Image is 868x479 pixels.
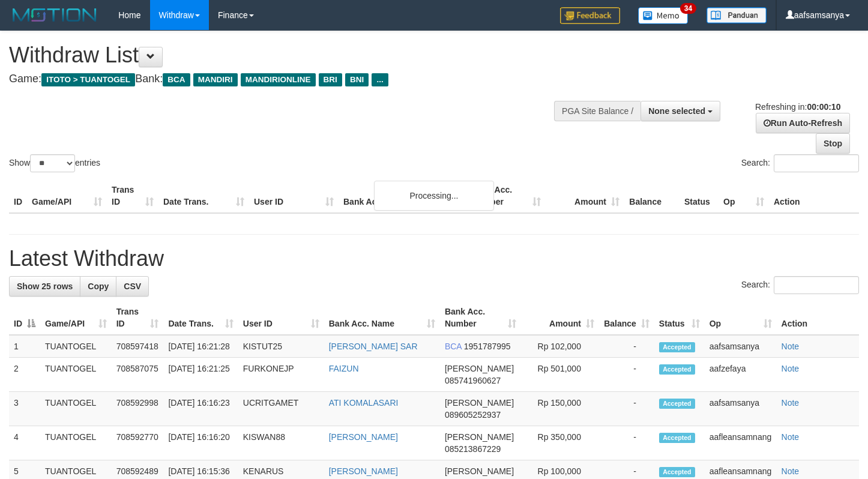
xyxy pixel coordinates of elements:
[9,276,80,297] a: Show 25 rows
[599,392,654,426] td: -
[464,342,511,351] span: Copy 1951787995 to clipboard
[41,73,135,86] span: ITOTO > TUANTOGEL
[374,181,494,211] div: Processing...
[680,3,696,14] span: 34
[756,113,850,133] a: Run Auto-Refresh
[80,276,116,297] a: Copy
[521,358,599,392] td: Rp 501,000
[345,73,369,86] span: BNI
[445,364,514,373] span: [PERSON_NAME]
[782,432,800,442] a: Note
[163,73,190,86] span: BCA
[107,179,158,213] th: Trans ID
[659,467,695,477] span: Accepted
[238,301,324,335] th: User ID: activate to sort column ascending
[9,247,859,271] h1: Latest Withdraw
[659,399,695,409] span: Accepted
[624,179,680,213] th: Balance
[782,466,800,476] a: Note
[521,335,599,358] td: Rp 102,000
[241,73,316,86] span: MANDIRIONLINE
[339,179,467,213] th: Bank Acc. Name
[440,301,521,335] th: Bank Acc. Number: activate to sort column ascending
[112,358,164,392] td: 708587075
[329,364,359,373] a: FAIZUN
[521,392,599,426] td: Rp 150,000
[9,358,40,392] td: 2
[782,342,800,351] a: Note
[9,426,40,460] td: 4
[124,282,141,291] span: CSV
[741,154,859,172] label: Search:
[9,335,40,358] td: 1
[680,179,719,213] th: Status
[116,276,149,297] a: CSV
[88,282,109,291] span: Copy
[782,398,800,408] a: Note
[659,433,695,443] span: Accepted
[445,444,501,454] span: Copy 085213867229 to clipboard
[158,179,249,213] th: Date Trans.
[40,301,112,335] th: Game/API: activate to sort column ascending
[30,154,75,172] select: Showentries
[163,335,238,358] td: [DATE] 16:21:28
[640,101,720,121] button: None selected
[445,342,462,351] span: BCA
[112,335,164,358] td: 708597418
[705,392,777,426] td: aafsamsanya
[777,301,859,335] th: Action
[445,432,514,442] span: [PERSON_NAME]
[659,364,695,375] span: Accepted
[112,392,164,426] td: 708592998
[445,410,501,420] span: Copy 089605252937 to clipboard
[27,179,107,213] th: Game/API
[9,179,27,213] th: ID
[554,101,640,121] div: PGA Site Balance /
[329,432,398,442] a: [PERSON_NAME]
[40,426,112,460] td: TUANTOGEL
[163,392,238,426] td: [DATE] 16:16:23
[445,466,514,476] span: [PERSON_NAME]
[9,6,100,24] img: MOTION_logo.png
[705,335,777,358] td: aafsamsanya
[9,73,567,85] h4: Game: Bank:
[705,358,777,392] td: aafzefaya
[654,301,705,335] th: Status: activate to sort column ascending
[193,73,238,86] span: MANDIRI
[329,466,398,476] a: [PERSON_NAME]
[445,398,514,408] span: [PERSON_NAME]
[521,301,599,335] th: Amount: activate to sort column ascending
[9,392,40,426] td: 3
[707,7,767,23] img: panduan.png
[755,102,840,112] span: Refreshing in:
[319,73,342,86] span: BRI
[467,179,546,213] th: Bank Acc. Number
[705,426,777,460] td: aafleansamnang
[17,282,73,291] span: Show 25 rows
[774,276,859,294] input: Search:
[238,392,324,426] td: UCRITGAMET
[782,364,800,373] a: Note
[560,7,620,24] img: Feedback.jpg
[774,154,859,172] input: Search:
[238,335,324,358] td: KISTUT25
[329,342,418,351] a: [PERSON_NAME] SAR
[599,301,654,335] th: Balance: activate to sort column ascending
[249,179,339,213] th: User ID
[445,376,501,385] span: Copy 085741960627 to clipboard
[546,179,624,213] th: Amount
[40,335,112,358] td: TUANTOGEL
[599,426,654,460] td: -
[648,106,705,116] span: None selected
[659,342,695,352] span: Accepted
[112,426,164,460] td: 708592770
[599,358,654,392] td: -
[40,392,112,426] td: TUANTOGEL
[238,358,324,392] td: FURKONEJP
[40,358,112,392] td: TUANTOGEL
[521,426,599,460] td: Rp 350,000
[163,358,238,392] td: [DATE] 16:21:25
[719,179,769,213] th: Op
[599,335,654,358] td: -
[112,301,164,335] th: Trans ID: activate to sort column ascending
